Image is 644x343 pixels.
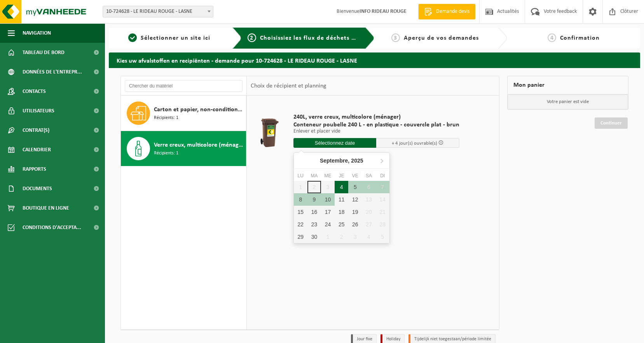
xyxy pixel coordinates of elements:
div: 12 [348,193,362,206]
div: 4 [335,181,348,193]
div: Mon panier [507,76,628,94]
div: 10 [321,193,335,206]
div: 11 [335,193,348,206]
span: 1 [128,33,137,42]
span: + 4 jour(s) ouvrable(s) [392,141,437,146]
a: 1Sélectionner un site ici [113,33,226,43]
input: Sélectionnez date [293,138,377,148]
div: 26 [348,218,362,231]
button: Carton et papier, non-conditionné (industriel) Récipients: 1 [121,96,246,131]
span: Données de l'entrepr... [23,62,82,82]
div: 29 [294,231,307,243]
span: 10-724628 - LE RIDEAU ROUGE - LASNE [103,6,213,17]
span: Contacts [23,82,46,101]
h2: Kies uw afvalstoffen en recipiënten - demande pour 10-724628 - LE RIDEAU ROUGE - LASNE [109,52,640,68]
p: Enlever et placer vide [293,129,459,134]
div: Di [376,172,389,180]
div: 30 [307,231,321,243]
div: 1 [321,231,335,243]
a: Continuer [595,117,628,129]
span: 4 [548,33,556,42]
span: Confirmation [560,35,600,41]
p: Votre panier est vide [508,94,628,109]
div: 25 [335,218,348,231]
span: 2 [248,33,256,42]
button: Verre creux, multicolore (ménager) Récipients: 1 [121,131,246,166]
div: Septembre, [317,154,367,167]
span: Calendrier [23,140,51,159]
div: 2 [335,231,348,243]
span: Conditions d'accepta... [23,218,81,237]
div: Ma [307,172,321,180]
span: Boutique en ligne [23,198,69,218]
span: 240L, verre creux, multicolore (ménager) [293,113,459,121]
div: 17 [321,206,335,218]
div: Choix de récipient et planning [247,76,330,96]
span: Verre creux, multicolore (ménager) [154,140,244,150]
div: 19 [348,206,362,218]
div: Je [335,172,348,180]
span: Rapports [23,159,46,179]
div: 8 [294,193,307,206]
div: Lu [294,172,307,180]
div: 3 [348,231,362,243]
input: Chercher du matériel [125,80,243,92]
div: 24 [321,218,335,231]
div: 23 [307,218,321,231]
div: Ve [348,172,362,180]
span: Demande devis [434,8,471,16]
div: 15 [294,206,307,218]
span: Utilisateurs [23,101,54,121]
span: Carton et papier, non-conditionné (industriel) [154,105,244,114]
div: 18 [335,206,348,218]
div: Me [321,172,335,180]
span: Récipients: 1 [154,114,178,122]
div: 22 [294,218,307,231]
span: 3 [391,33,400,42]
span: Aperçu de vos demandes [404,35,479,41]
span: Tableau de bord [23,43,65,62]
span: Navigation [23,23,51,43]
span: Sélectionner un site ici [141,35,210,41]
span: Contrat(s) [23,121,49,140]
div: 16 [307,206,321,218]
div: 9 [307,193,321,206]
div: Sa [362,172,375,180]
strong: INFO RIDEAU ROUGE [360,9,407,14]
span: 10-724628 - LE RIDEAU ROUGE - LASNE [103,6,213,17]
span: Choisissiez les flux de déchets et récipients [260,35,389,41]
span: Documents [23,179,52,198]
a: Demande devis [418,4,475,19]
span: Conteneur poubelle 240 L - en plastique - couvercle plat - brun [293,121,459,129]
span: Récipients: 1 [154,150,178,157]
i: 2025 [351,158,363,163]
div: 5 [348,181,362,193]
